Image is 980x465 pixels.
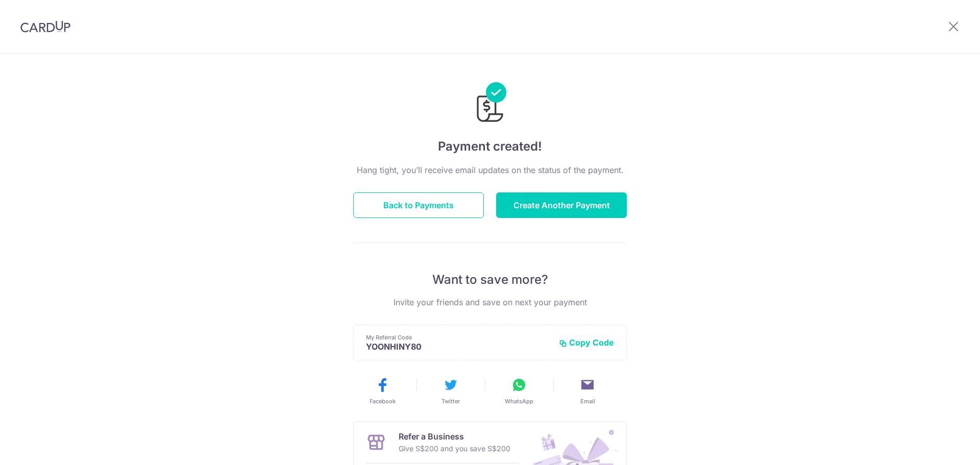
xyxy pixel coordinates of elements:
[353,164,627,176] p: Hang tight, you’ll receive email updates on the status of the payment.
[366,341,551,352] p: YOONHINY80
[399,443,510,455] p: Give S$200 and you save S$200
[353,296,627,308] p: Invite your friends and save on next your payment
[399,430,510,443] p: Refer a Business
[505,397,533,405] span: WhatsApp
[474,82,506,125] img: Payments
[442,397,460,405] span: Twitter
[580,397,595,405] span: Email
[496,192,627,218] button: Create Another Payment
[20,20,70,33] img: CardUp
[353,272,627,288] p: Want to save more?
[370,397,396,405] span: Facebook
[353,192,484,218] button: Back to Payments
[353,137,627,156] h4: Payment created!
[366,333,551,341] p: My Referral Code
[489,377,549,405] button: WhatsApp
[559,337,614,348] button: Copy Code
[557,377,618,405] button: Email
[352,377,412,405] button: Facebook
[421,377,481,405] button: Twitter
